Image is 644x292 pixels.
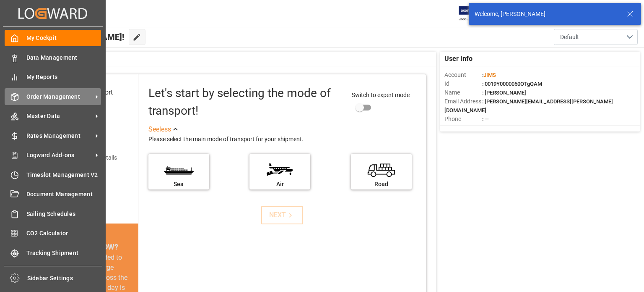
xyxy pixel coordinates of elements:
span: : [482,72,496,78]
a: Tracking Shipment [5,245,101,261]
span: Master Data [26,112,93,121]
div: Sea [153,180,205,189]
div: Add shipping details [65,153,117,162]
span: : Shipper [482,125,503,131]
button: NEXT [261,206,303,224]
span: My Reports [26,73,101,82]
a: Timeslot Management V2 [5,166,101,183]
span: User Info [444,54,473,64]
div: Let's start by selecting the mode of transport! [148,84,344,120]
span: Switch to expert mode [352,92,410,98]
span: Hello [PERSON_NAME]! [34,29,125,45]
a: My Reports [5,69,101,85]
span: Data Management [26,53,101,62]
span: : — [482,116,489,122]
span: Order Management [26,92,93,101]
a: Sailing Schedules [5,205,101,222]
span: Default [560,33,579,42]
span: Id [444,79,482,88]
span: Document Management [26,190,101,199]
span: Email Address [444,97,482,106]
span: JIMS [483,72,496,78]
span: Account Type [444,124,482,132]
span: Sidebar Settings [27,274,102,283]
span: CO2 Calculator [26,229,101,238]
a: Data Management [5,49,101,66]
span: Rates Management [26,132,93,140]
span: Name [444,88,482,97]
button: open menu [554,29,638,45]
span: Tracking Shipment [26,249,101,258]
span: : [PERSON_NAME][EMAIL_ADDRESS][PERSON_NAME][DOMAIN_NAME] [444,98,613,113]
div: Please select the main mode of transport for your shipment. [148,134,420,145]
span: : [PERSON_NAME] [482,89,526,96]
img: Exertis%20JAM%20-%20Email%20Logo.jpg_1722504956.jpg [459,6,488,21]
div: Welcome, [PERSON_NAME] [475,10,619,18]
span: Account [444,71,482,79]
span: Sailing Schedules [26,210,101,218]
div: Road [355,180,408,189]
div: See less [148,124,171,134]
span: : 0019Y0000050OTgQAM [482,81,542,87]
a: My Cockpit [5,30,101,46]
span: My Cockpit [26,34,101,42]
a: CO2 Calculator [5,225,101,242]
span: Phone [444,115,482,124]
span: Logward Add-ons [26,151,93,160]
div: NEXT [269,210,295,220]
div: Air [254,180,306,189]
span: Timeslot Management V2 [26,171,101,179]
a: Document Management [5,186,101,203]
